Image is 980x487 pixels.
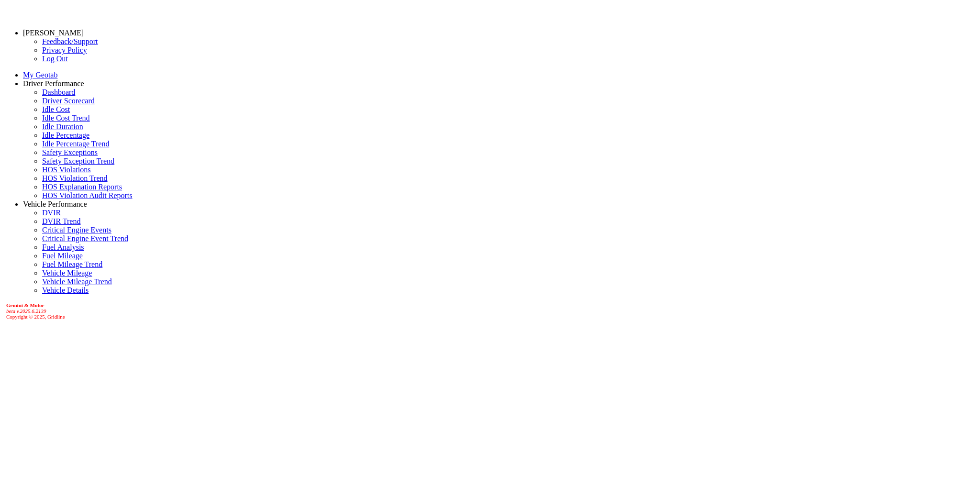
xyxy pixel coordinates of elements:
[42,191,133,199] a: HOS Violation Audit Reports
[42,269,92,277] a: Vehicle Mileage
[42,260,102,268] a: Fuel Mileage Trend
[42,226,111,234] a: Critical Engine Events
[42,46,87,54] a: Privacy Policy
[42,131,89,139] a: Idle Percentage
[23,29,84,37] a: [PERSON_NAME]
[6,302,976,320] div: Copyright © 2025, Gridline
[42,114,90,122] a: Idle Cost Trend
[42,234,128,243] a: Critical Engine Event Trend
[42,252,83,260] a: Fuel Mileage
[42,97,95,105] a: Driver Scorecard
[42,157,114,165] a: Safety Exception Trend
[42,243,84,251] a: Fuel Analysis
[42,105,70,113] a: Idle Cost
[42,286,89,294] a: Vehicle Details
[42,148,98,156] a: Safety Exceptions
[23,71,57,79] a: My Geotab
[42,122,83,131] a: Idle Duration
[42,140,109,148] a: Idle Percentage Trend
[42,277,112,286] a: Vehicle Mileage Trend
[42,166,90,174] a: HOS Violations
[23,79,84,88] a: Driver Performance
[42,55,68,63] a: Log Out
[42,88,75,96] a: Dashboard
[6,308,46,314] i: beta v.2025.6.2139
[42,174,108,182] a: HOS Violation Trend
[23,200,87,208] a: Vehicle Performance
[42,209,61,217] a: DVIR
[42,217,80,225] a: DVIR Trend
[42,183,122,191] a: HOS Explanation Reports
[42,37,98,45] a: Feedback/Support
[6,302,44,308] b: Gemini & Motor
